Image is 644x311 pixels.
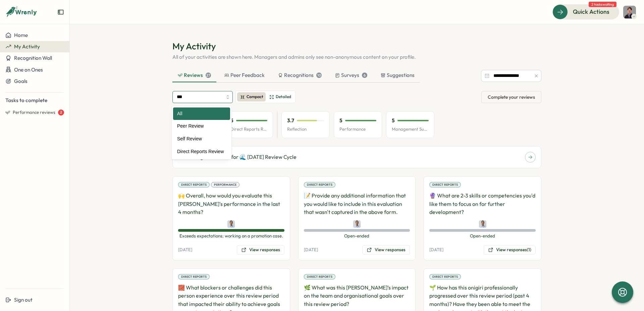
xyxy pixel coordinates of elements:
[173,145,230,158] div: Direct Reports Review
[211,182,239,187] div: Performance
[14,55,52,61] span: Recognition Wall
[276,94,291,100] span: Detailed
[173,107,230,120] div: All
[224,72,265,79] div: Peer Feedback
[178,191,284,216] p: 🙌 Overall, how would you evaluate this [PERSON_NAME]'s performance in the last 4 months?
[57,9,64,15] button: Expand sidebar
[429,182,461,187] div: Direct Reports
[392,117,395,124] p: 5
[429,247,443,253] p: [DATE]
[304,191,410,216] p: 📝 Provide any additional information that you would like to include in this evaluation that wasn'...
[227,220,235,228] img: Deniz Basak Dogan
[173,133,230,145] div: Self Review
[178,182,210,187] div: Direct Reports
[230,117,233,124] p: 5
[178,153,297,161] p: Review signoff details for 🌊 [DATE] Review Cycle
[58,109,64,116] div: 2
[392,126,429,132] p: Management Support
[304,274,335,279] div: Direct Reports
[14,78,28,84] span: Goals
[287,126,324,132] p: Reflection
[304,247,318,253] p: [DATE]
[172,40,541,52] h1: My Activity
[573,7,609,16] span: Quick Actions
[335,72,367,79] div: Surveys
[552,4,619,19] button: Quick Actions
[5,97,64,104] p: Tasks to complete
[178,72,211,79] div: Reviews
[429,233,536,239] span: Open-ended
[304,233,410,239] span: Open-ended
[178,274,210,279] div: Direct Reports
[479,220,486,228] img: Deniz Basak Dogan
[362,73,367,78] div: 6
[623,6,636,18] img: Dionisio Arredondo
[488,91,535,103] span: Complete your reviews
[484,245,536,255] button: View responses(1)
[339,126,376,132] p: Performance
[172,53,541,61] p: All of your activities are shown here. Managers and admins only see non-anonymous content on your...
[304,182,335,187] div: Direct Reports
[206,73,211,78] div: 27
[230,126,267,132] p: Direct Reports Review Avg
[247,94,263,100] span: Compact
[429,274,461,279] div: Direct Reports
[237,245,284,255] button: View responses
[178,247,192,253] p: [DATE]
[13,109,55,116] span: Performance reviews
[14,43,40,50] span: My Activity
[14,66,43,73] span: One on Ones
[339,117,342,124] p: 5
[173,120,230,133] div: Peer Review
[481,91,541,103] button: Complete your reviews
[316,73,322,78] div: 10
[178,233,284,239] span: Exceeds expectations; working on a promotion case.
[14,297,33,303] span: Sign out
[287,117,294,124] p: 3.7
[353,220,361,228] img: Deniz Basak Dogan
[278,72,322,79] div: Recognitions
[429,191,536,216] p: 🔮 What are 2-3 skills or competencies you'd like them to focus on for further development?
[362,245,410,255] button: View responses
[589,2,616,7] span: 2 tasks waiting
[14,32,28,38] span: Home
[381,72,415,79] div: Suggestions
